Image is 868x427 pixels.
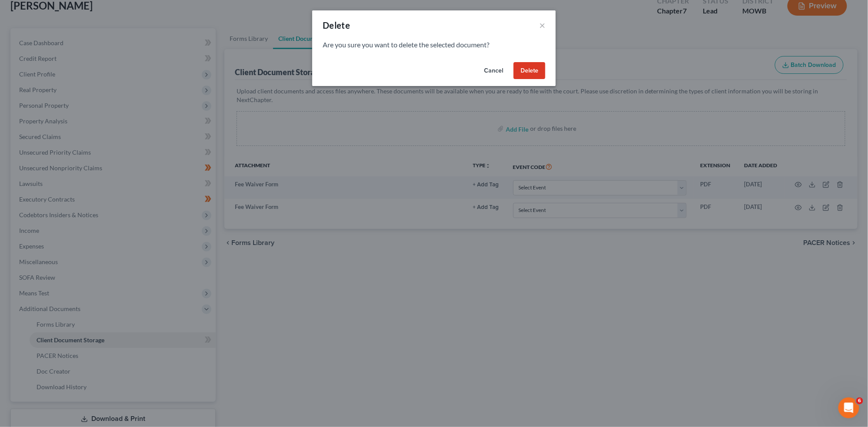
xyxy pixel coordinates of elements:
button: Delete [514,62,545,79]
p: Are you sure you want to delete the selected document? [323,40,545,50]
div: Delete [323,19,350,31]
button: Cancel [477,62,510,79]
span: 6 [856,397,863,404]
iframe: Intercom live chat [838,397,859,418]
button: × [539,20,545,30]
